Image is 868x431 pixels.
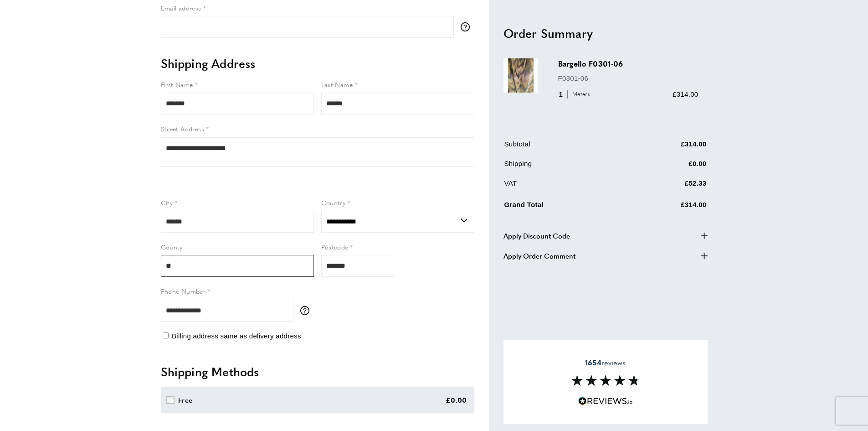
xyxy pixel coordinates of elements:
button: More information [461,22,474,31]
h3: Bargello F0301-06 [558,58,699,69]
td: £314.00 [627,138,707,156]
span: City [161,198,173,207]
p: F0301-06 [558,73,699,83]
div: £0.00 [446,395,467,405]
h2: Order Summary [503,25,708,41]
span: Apply Order Comment [503,250,575,261]
span: Meters [567,90,592,99]
img: Bargello F0301-06 [503,58,538,93]
td: Subtotal [504,138,627,156]
img: Reviews section [571,375,640,386]
td: Grand Total [504,197,627,217]
td: £314.00 [627,197,707,217]
span: Billing address same as delivery address [172,332,301,340]
td: £0.00 [627,158,707,176]
span: First Name [161,80,193,89]
span: Email address [161,3,201,12]
div: 1 [558,88,593,99]
td: Shipping [504,158,627,176]
td: £52.33 [627,177,707,195]
div: Free [178,395,192,405]
h2: Shipping Methods [161,363,474,380]
span: Postcode [321,242,349,251]
span: County [161,242,183,251]
button: More information [300,306,314,315]
strong: 1654 [585,357,601,368]
span: Apply Discount Code [503,230,570,241]
img: Reviews.io 5 stars [578,397,633,405]
h2: Shipping Address [161,55,474,72]
td: VAT [504,177,627,195]
span: Phone Number [161,286,206,296]
span: Street Address [161,124,205,133]
span: £314.00 [673,90,698,98]
span: reviews [585,358,626,367]
span: Last Name [321,80,353,89]
span: Country [321,198,346,207]
input: Billing address same as delivery address [163,332,169,338]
